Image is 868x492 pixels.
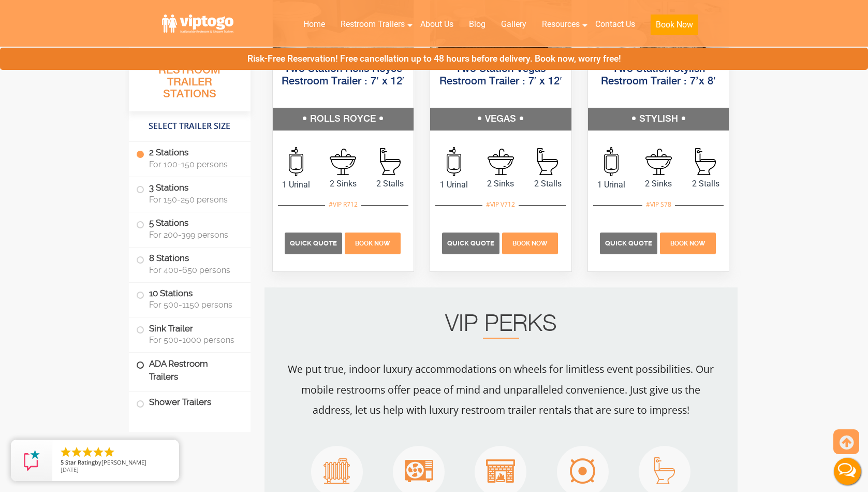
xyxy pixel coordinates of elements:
[323,458,350,484] img: an icon of Heater
[60,446,72,458] li: 
[658,238,717,248] a: Book Now
[136,317,243,350] label: Sink Trailer
[273,179,320,191] span: 1 Urinal
[477,178,524,190] span: 2 Sinks
[290,239,337,247] span: Quick Quote
[285,359,717,420] p: We put true, indoor luxury accommodations on wheels for limitless event possibilities. Our mobile...
[643,13,706,41] a: Book Now
[149,230,238,240] span: For 200-399 persons
[405,460,433,482] img: an icon of Air Conditioner
[524,178,571,190] span: 2 Stalls
[136,142,243,174] label: 2 Stations
[461,13,493,36] a: Blog
[682,178,729,190] span: 2 Stalls
[493,13,534,36] a: Gallery
[430,108,571,131] h5: VEGAS
[333,13,413,36] a: Restroom Trailers
[604,147,619,176] img: an icon of urinal
[343,238,402,248] a: Book Now
[537,148,558,175] img: an icon of stall
[587,13,643,36] a: Contact Us
[129,117,251,136] h4: Select Trailer Size
[670,240,705,247] span: Book Now
[149,265,238,275] span: For 400-650 persons
[92,446,105,458] li: 
[325,198,361,211] div: #VIP R712
[366,178,414,190] span: 2 Stalls
[319,178,366,190] span: 2 Sinks
[285,238,344,248] a: Quick Quote
[136,212,243,244] label: 5 Stations
[136,177,243,209] label: 3 Stations
[651,15,698,35] button: Book Now
[645,149,672,175] img: an icon of sink
[430,179,477,191] span: 1 Urinal
[103,446,115,458] li: 
[355,240,390,247] span: Book Now
[81,446,94,458] li: 
[296,13,333,36] a: Home
[136,392,243,414] label: Shower Trailers
[21,450,42,471] img: Review Rating
[136,248,243,280] label: 8 Stations
[149,300,238,310] span: For 500-1150 persons
[136,353,243,388] label: ADA Restroom Trailers
[65,458,95,466] span: Star Rating
[101,458,146,466] span: [PERSON_NAME]
[413,13,461,36] a: About Us
[129,49,251,111] h3: All Portable Restroom Trailer Stations
[642,198,675,211] div: #VIP S78
[600,238,659,248] a: Quick Quote
[61,458,64,466] span: 5
[488,149,514,175] img: an icon of sink
[447,147,461,176] img: an icon of urinal
[635,178,682,190] span: 2 Sinks
[447,239,494,247] span: Quick Quote
[149,160,238,169] span: For 100-150 persons
[273,108,414,131] h5: ROLLS ROYCE
[136,283,243,315] label: 10 Stations
[827,451,868,492] button: Live Chat
[380,148,401,175] img: an icon of stall
[70,446,83,458] li: 
[486,459,515,483] img: an icon of Air Fire Place
[654,457,675,484] img: an icon of Air Sanitar
[289,147,303,176] img: an icon of urinal
[442,238,501,248] a: Quick Quote
[330,149,356,175] img: an icon of sink
[482,198,519,211] div: #VIP V712
[149,195,238,205] span: For 150-250 persons
[605,239,652,247] span: Quick Quote
[534,13,587,36] a: Resources
[149,335,238,345] span: For 500-1000 persons
[61,466,79,473] span: [DATE]
[588,179,635,191] span: 1 Urinal
[695,148,716,175] img: an icon of stall
[512,240,548,247] span: Book Now
[501,238,560,248] a: Book Now
[588,108,729,131] h5: STYLISH
[570,458,595,484] img: an icon of Air Sound System
[285,314,717,339] h2: VIP PERKS
[61,459,171,467] span: by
